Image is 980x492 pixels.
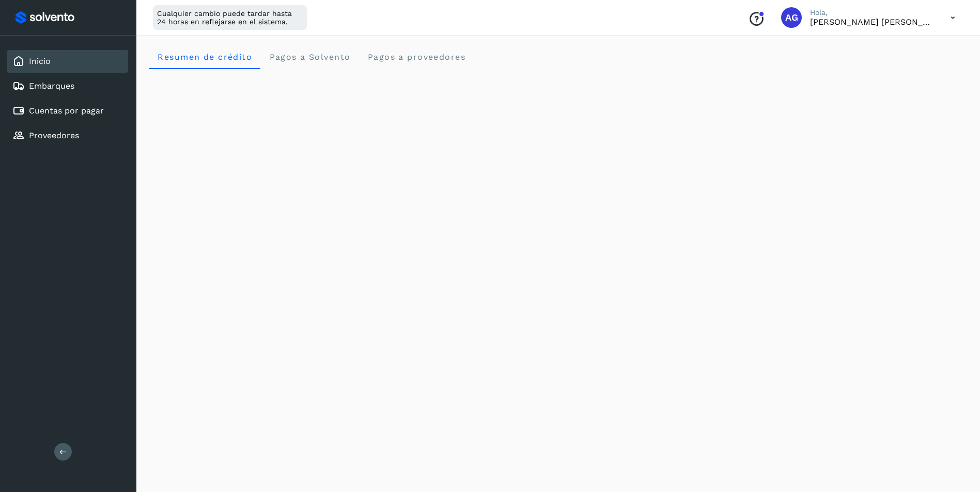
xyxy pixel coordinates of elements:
div: Cualquier cambio puede tardar hasta 24 horas en reflejarse en el sistema. [153,5,307,30]
a: Inicio [29,56,51,66]
p: Abigail Gonzalez Leon [810,17,934,27]
div: Cuentas por pagar [7,100,128,122]
span: Pagos a Solvento [269,52,350,62]
a: Embarques [29,81,74,91]
span: Resumen de crédito [157,52,252,62]
div: Proveedores [7,124,128,147]
p: Hola, [810,8,934,17]
a: Cuentas por pagar [29,106,104,116]
div: Inicio [7,50,128,73]
span: Pagos a proveedores [367,52,465,62]
a: Proveedores [29,130,79,140]
div: Embarques [7,75,128,97]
